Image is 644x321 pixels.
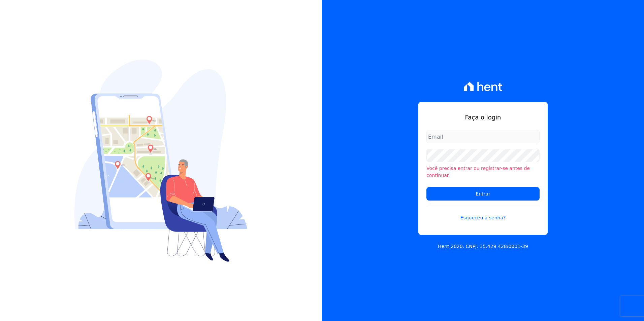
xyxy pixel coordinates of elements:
[426,187,540,201] input: Entrar
[426,206,540,221] a: Esqueceu a senha?
[426,130,540,143] input: Email
[438,243,528,250] p: Hent 2020. CNPJ: 35.429.428/0001-39
[426,113,540,122] h1: Faça o login
[426,165,540,179] li: Você precisa entrar ou registrar-se antes de continuar.
[74,60,248,262] img: Login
